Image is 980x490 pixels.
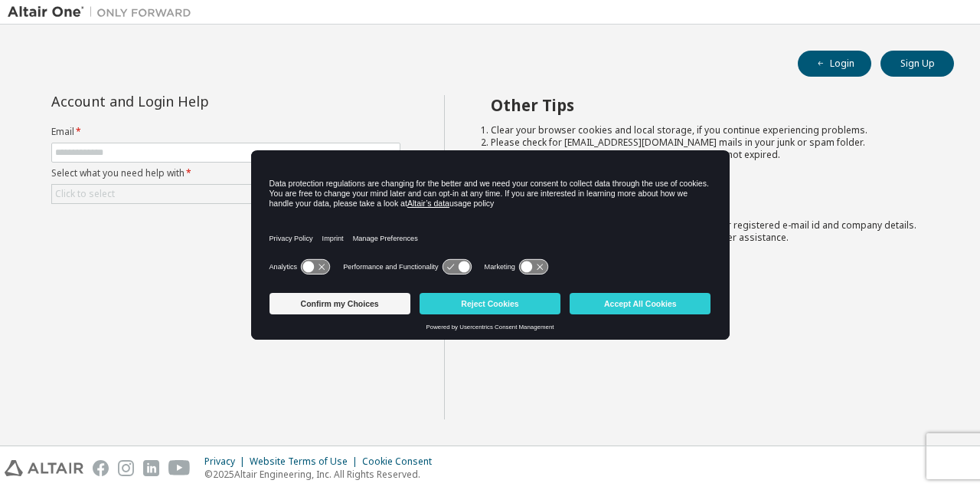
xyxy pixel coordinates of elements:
[5,460,83,476] img: altair_logo.svg
[204,468,441,481] p: © 2025 Altair Engineering, Inc. All Rights Reserved.
[798,51,871,77] button: Login
[55,188,115,200] div: Click to select
[491,149,927,161] li: Please verify that the links in the activation e-mails are not expired.
[491,136,927,149] li: Please check for [EMAIL_ADDRESS][DOMAIN_NAME] mails in your junk or spam folder.
[51,95,331,107] div: Account and Login Help
[250,455,362,468] div: Website Terms of Use
[52,185,400,203] div: Click to select
[168,460,191,476] img: youtube.svg
[8,5,199,20] img: Altair One
[362,455,441,468] div: Cookie Consent
[93,460,109,476] img: facebook.svg
[51,167,400,179] label: Select what you need help with
[143,460,159,476] img: linkedin.svg
[118,460,134,476] img: instagram.svg
[491,95,927,115] h2: Other Tips
[51,126,400,138] label: Email
[880,51,954,77] button: Sign Up
[204,455,250,468] div: Privacy
[491,124,927,136] li: Clear your browser cookies and local storage, if you continue experiencing problems.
